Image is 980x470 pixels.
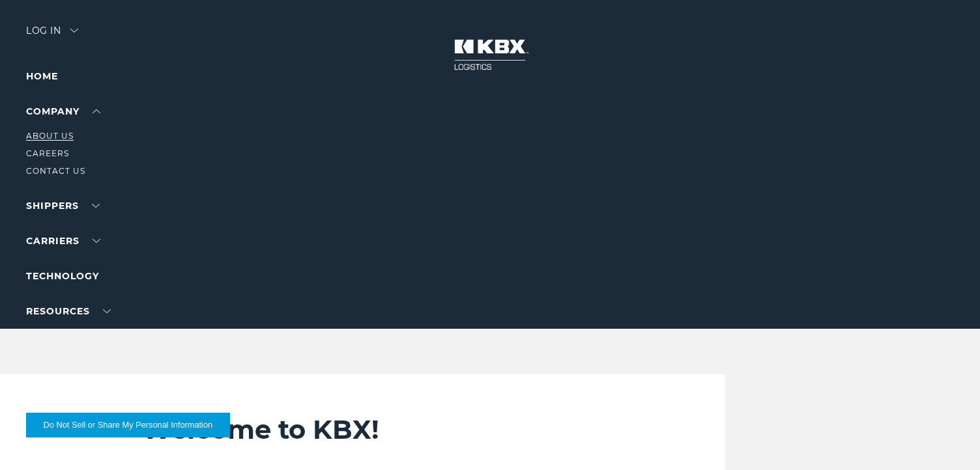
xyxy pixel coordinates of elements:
img: kbx logo [441,26,539,83]
img: arrow [70,29,78,33]
a: Contact Us [26,166,85,176]
a: Technology [26,270,99,282]
a: Home [26,70,58,82]
button: Do Not Sell or Share My Personal Information [26,413,230,437]
div: Log in [26,26,78,45]
a: SHIPPERS [26,200,100,212]
a: Careers [26,148,69,158]
a: Carriers [26,235,100,247]
a: RESOURCES [26,305,111,317]
a: Company [26,105,100,117]
h2: Welcome to KBX! [141,413,670,446]
a: About Us [26,131,74,141]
